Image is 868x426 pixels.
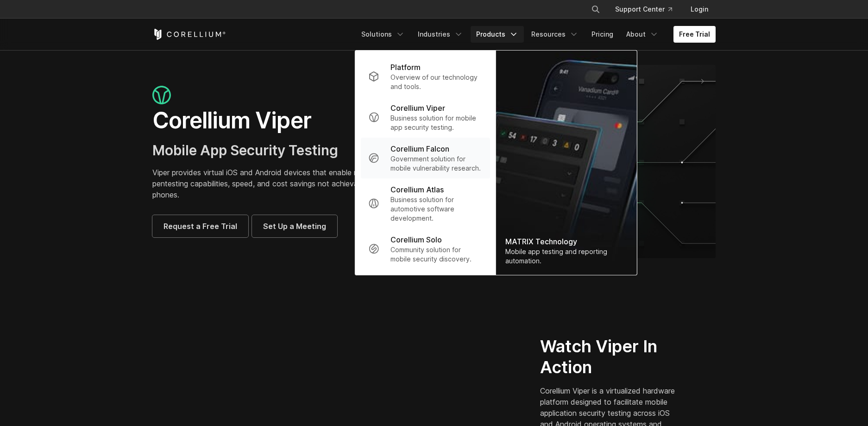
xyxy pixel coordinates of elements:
[586,26,619,43] a: Pricing
[390,245,483,264] p: Community solution for mobile security discovery.
[683,1,716,18] a: Login
[580,1,716,18] div: Navigation Menu
[496,51,637,275] a: MATRIX Technology Mobile app testing and reporting automation.
[496,51,637,275] img: Matrix_WebNav_1x
[152,215,248,237] a: Request a Free Trial
[540,336,680,378] h2: Watch Viper In Action
[505,236,628,247] div: MATRIX Technology
[263,221,326,232] span: Set Up a Meeting
[608,1,679,18] a: Support Center
[152,107,425,134] h1: Corellium Viper
[412,26,469,43] a: Industries
[390,234,442,245] p: Corellium Solo
[164,221,237,232] span: Request a Free Trial
[390,62,421,73] p: Platform
[390,143,449,154] p: Corellium Falcon
[152,86,171,105] img: viper_icon_large
[356,26,410,43] a: Solutions
[526,26,584,43] a: Resources
[252,215,337,237] a: Set Up a Meeting
[390,154,483,173] p: Government solution for mobile vulnerability research.
[390,184,444,195] p: Corellium Atlas
[361,229,490,269] a: Corellium Solo Community solution for mobile security discovery.
[152,167,425,200] p: Viper provides virtual iOS and Android devices that enable mobile app pentesting capabilities, sp...
[390,114,483,132] p: Business solution for mobile app security testing.
[152,29,226,40] a: Corellium Home
[361,138,490,178] a: Corellium Falcon Government solution for mobile vulnerability research.
[361,178,490,229] a: Corellium Atlas Business solution for automotive software development.
[587,1,604,18] button: Search
[390,73,483,91] p: Overview of our technology and tools.
[621,26,664,43] a: About
[673,26,716,43] a: Free Trial
[505,247,628,266] div: Mobile app testing and reporting automation.
[361,56,490,97] a: Platform Overview of our technology and tools.
[390,195,483,223] p: Business solution for automotive software development.
[152,142,338,159] span: Mobile App Security Testing
[390,102,445,114] p: Corellium Viper
[471,26,524,43] a: Products
[361,97,490,138] a: Corellium Viper Business solution for mobile app security testing.
[356,26,716,43] div: Navigation Menu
